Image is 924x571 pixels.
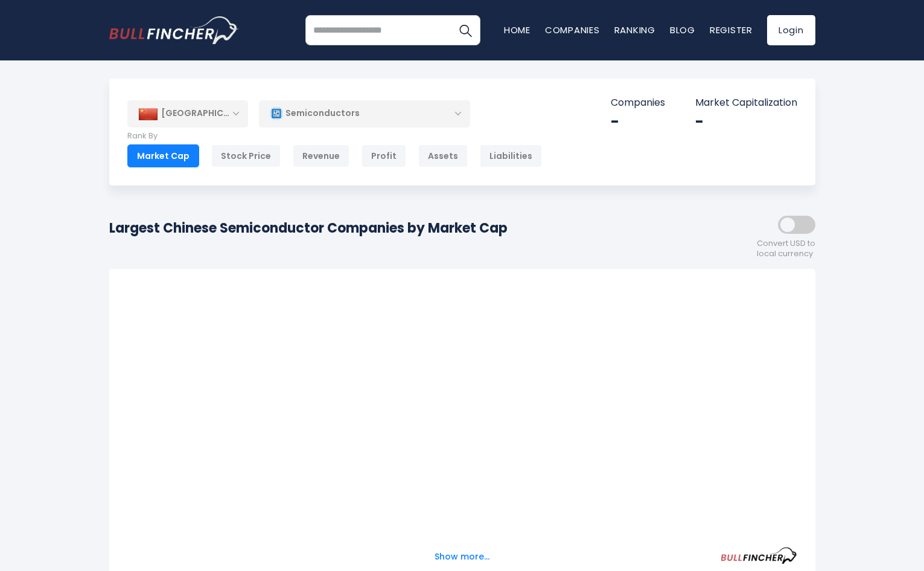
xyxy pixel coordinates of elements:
div: Stock Price [211,144,281,167]
div: Market Cap [127,144,199,167]
div: [GEOGRAPHIC_DATA] [127,100,248,127]
img: bullfincher logo [109,16,239,44]
p: Market Capitalization [695,97,797,109]
div: - [695,112,797,131]
a: Register [710,24,753,36]
a: Ranking [614,24,655,36]
a: Blog [670,24,695,36]
h1: Largest Chinese Semiconductor Companies by Market Cap [109,218,508,238]
a: Home [504,24,531,36]
div: - [611,112,665,131]
a: Companies [545,24,600,36]
div: Revenue [293,144,349,167]
a: Go to homepage [109,16,239,44]
div: Liabilities [480,144,542,167]
button: Search [450,15,480,45]
button: Show more... [427,547,497,567]
div: Profit [362,144,406,167]
span: Convert USD to local currency [757,239,815,259]
p: Rank By [127,131,542,141]
a: Login [767,15,815,45]
p: Companies [611,97,665,109]
div: Semiconductors [259,100,470,127]
div: Assets [418,144,468,167]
